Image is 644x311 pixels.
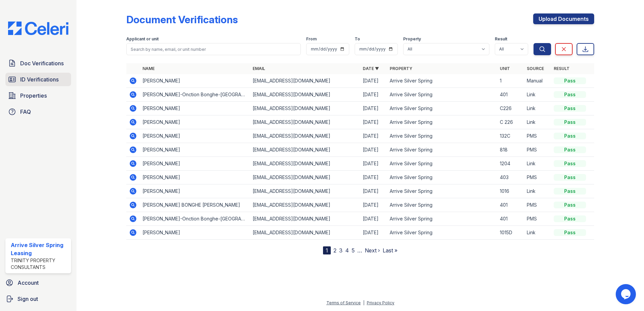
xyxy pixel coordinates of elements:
img: CE_Logo_Blue-a8612792a0a2168367f1c8372b55b34899dd931a85d93a1a3d3e32e68fde9ad4.png [3,22,74,35]
label: From [306,36,317,42]
td: [PERSON_NAME]-Onction Bonghe-[GEOGRAPHIC_DATA] [140,212,250,226]
td: Arrive Silver Spring [387,184,497,198]
a: 4 [345,247,349,254]
td: Arrive Silver Spring [387,115,497,129]
td: [EMAIL_ADDRESS][DOMAIN_NAME] [250,115,360,129]
td: Arrive Silver Spring [387,102,497,115]
td: [PERSON_NAME] [140,74,250,88]
td: Manual [524,74,551,88]
td: [PERSON_NAME] [140,115,250,129]
a: Sign out [3,292,74,306]
td: C 226 [497,115,524,129]
td: [DATE] [360,198,387,212]
td: [DATE] [360,115,387,129]
td: [DATE] [360,143,387,157]
td: 401 [497,88,524,102]
td: [PERSON_NAME] [140,102,250,115]
iframe: chat widget [616,284,637,304]
div: Pass [554,229,586,236]
span: Properties [20,92,47,100]
div: Pass [554,215,586,222]
div: | [363,300,364,305]
td: [EMAIL_ADDRESS][DOMAIN_NAME] [250,198,360,212]
td: Arrive Silver Spring [387,74,497,88]
td: [PERSON_NAME] [140,129,250,143]
td: Link [524,184,551,198]
td: Arrive Silver Spring [387,129,497,143]
a: Property [390,66,412,71]
span: … [357,246,362,254]
td: [DATE] [360,171,387,184]
td: [EMAIL_ADDRESS][DOMAIN_NAME] [250,184,360,198]
div: Pass [554,174,586,181]
td: [DATE] [360,88,387,102]
td: [DATE] [360,212,387,226]
a: Privacy Policy [367,300,394,305]
td: [PERSON_NAME]-Onction Bonghe-[GEOGRAPHIC_DATA] [140,88,250,102]
td: [EMAIL_ADDRESS][DOMAIN_NAME] [250,143,360,157]
a: Last » [383,247,397,254]
td: Link [524,88,551,102]
label: Applicant or unit [126,36,159,42]
div: Pass [554,160,586,167]
td: [EMAIL_ADDRESS][DOMAIN_NAME] [250,102,360,115]
td: [PERSON_NAME] [140,157,250,171]
td: [DATE] [360,184,387,198]
td: C226 [497,102,524,115]
td: [EMAIL_ADDRESS][DOMAIN_NAME] [250,129,360,143]
td: 1016 [497,184,524,198]
td: Arrive Silver Spring [387,88,497,102]
div: Arrive Silver Spring Leasing [11,241,68,257]
td: Link [524,226,551,240]
a: Date ▼ [363,66,379,71]
div: 1 [323,246,331,254]
span: Sign out [18,295,38,303]
a: Unit [500,66,510,71]
div: Pass [554,133,586,139]
div: Pass [554,188,586,195]
td: PMS [524,143,551,157]
td: [EMAIL_ADDRESS][DOMAIN_NAME] [250,212,360,226]
td: [DATE] [360,129,387,143]
td: [EMAIL_ADDRESS][DOMAIN_NAME] [250,171,360,184]
td: [EMAIL_ADDRESS][DOMAIN_NAME] [250,74,360,88]
td: 1 [497,74,524,88]
td: Arrive Silver Spring [387,226,497,240]
label: To [355,36,360,42]
a: Properties [5,89,71,102]
td: [PERSON_NAME] [140,226,250,240]
td: 132C [497,129,524,143]
td: 401 [497,212,524,226]
td: Link [524,102,551,115]
td: 1204 [497,157,524,171]
div: Pass [554,119,586,126]
td: [PERSON_NAME] [140,171,250,184]
a: Doc Verifications [5,57,71,70]
td: [PERSON_NAME] [140,184,250,198]
a: FAQ [5,105,71,118]
td: [DATE] [360,226,387,240]
td: 401 [497,198,524,212]
a: Name [142,66,155,71]
td: [EMAIL_ADDRESS][DOMAIN_NAME] [250,88,360,102]
td: PMS [524,212,551,226]
a: Upload Documents [533,13,594,24]
td: Arrive Silver Spring [387,212,497,226]
a: Account [3,276,74,289]
a: Source [527,66,544,71]
td: Link [524,157,551,171]
div: Pass [554,105,586,112]
td: Arrive Silver Spring [387,171,497,184]
a: Result [554,66,570,71]
td: [EMAIL_ADDRESS][DOMAIN_NAME] [250,157,360,171]
a: Email [253,66,265,71]
div: Pass [554,202,586,208]
span: Doc Verifications [20,59,64,67]
td: [DATE] [360,74,387,88]
div: Pass [554,91,586,98]
input: Search by name, email, or unit number [126,43,301,55]
td: Arrive Silver Spring [387,157,497,171]
div: Trinity Property Consultants [11,257,68,271]
td: Arrive Silver Spring [387,198,497,212]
